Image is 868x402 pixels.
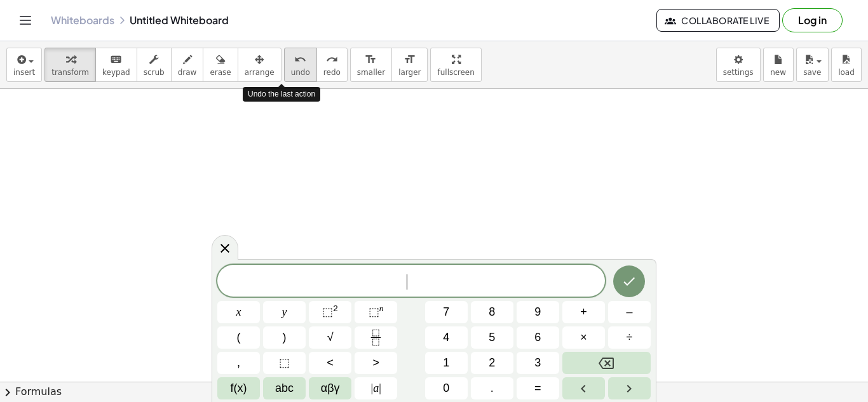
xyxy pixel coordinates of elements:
[803,68,821,77] span: save
[245,68,275,77] span: arrange
[309,377,351,399] button: Greek alphabet
[716,48,761,82] button: settings
[275,380,294,397] span: abc
[763,48,794,82] button: new
[44,48,96,82] button: transform
[517,377,559,399] button: Equals
[471,301,513,323] button: 8
[403,52,416,67] i: format_size
[137,48,172,82] button: scrub
[6,48,42,82] button: insert
[327,354,334,372] span: <
[391,48,428,82] button: format_sizelarger
[13,68,35,77] span: insert
[562,301,605,323] button: Plus
[443,354,449,372] span: 1
[263,352,306,374] button: Placeholder
[371,380,381,397] span: a
[562,352,651,374] button: Backspace
[430,48,481,82] button: fullscreen
[237,354,240,372] span: ,
[210,68,231,77] span: erase
[770,68,786,77] span: new
[443,329,449,346] span: 4
[626,304,632,321] span: –
[782,8,843,32] button: Log in
[309,301,351,323] button: Squared
[355,352,397,374] button: Greater than
[517,352,559,374] button: 3
[51,14,114,27] a: Whiteboards
[534,380,541,397] span: =
[144,68,165,77] span: scrub
[355,326,397,349] button: Fraction
[282,304,287,321] span: y
[608,301,651,323] button: Minus
[534,304,541,321] span: 9
[279,354,290,372] span: ⬚
[580,329,587,346] span: ×
[350,48,392,82] button: format_sizesmaller
[51,68,89,77] span: transform
[379,304,384,313] sup: n
[443,380,449,397] span: 0
[326,52,338,67] i: redo
[321,380,340,397] span: αβγ
[425,352,468,374] button: 1
[15,10,36,30] button: Toggle navigation
[723,68,754,77] span: settings
[102,68,130,77] span: keypad
[471,352,513,374] button: 2
[284,48,317,82] button: undoundo
[217,352,260,374] button: ,
[379,382,381,394] span: |
[316,48,348,82] button: redoredo
[517,301,559,323] button: 9
[443,304,449,321] span: 7
[425,326,468,349] button: 4
[489,354,495,372] span: 2
[491,380,494,397] span: .
[236,304,241,321] span: x
[425,377,468,399] button: 0
[608,377,651,399] button: Right arrow
[365,52,377,67] i: format_size
[796,48,829,82] button: save
[294,52,306,67] i: undo
[398,68,421,77] span: larger
[110,52,122,67] i: keyboard
[237,329,241,346] span: (
[333,304,338,313] sup: 2
[243,87,320,102] div: Undo the last action
[263,301,306,323] button: y
[369,305,379,318] span: ⬚
[471,326,513,349] button: 5
[263,377,306,399] button: Alphabet
[291,68,310,77] span: undo
[283,329,287,346] span: )
[517,326,559,349] button: 6
[831,48,862,82] button: load
[437,68,474,77] span: fullscreen
[407,274,414,290] span: ​
[425,301,468,323] button: 7
[95,48,137,82] button: keyboardkeypad
[667,15,769,26] span: Collaborate Live
[534,329,541,346] span: 6
[217,377,260,399] button: Functions
[562,377,605,399] button: Left arrow
[355,301,397,323] button: Superscript
[608,326,651,349] button: Divide
[217,326,260,349] button: (
[263,326,306,349] button: )
[489,329,495,346] span: 5
[371,382,374,394] span: |
[309,326,351,349] button: Square root
[372,354,379,372] span: >
[178,68,197,77] span: draw
[534,354,541,372] span: 3
[627,329,633,346] span: ÷
[613,265,645,297] button: Done
[309,352,351,374] button: Less than
[217,301,260,323] button: x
